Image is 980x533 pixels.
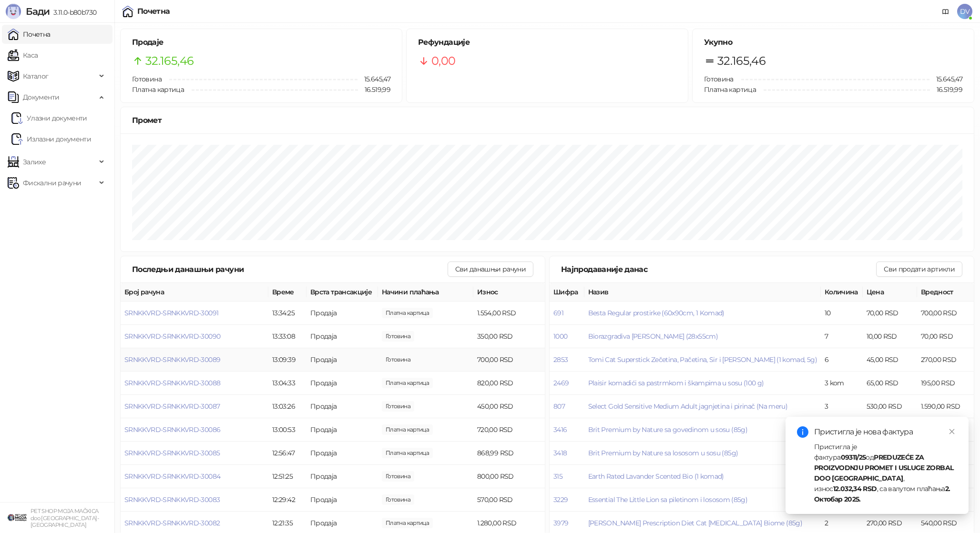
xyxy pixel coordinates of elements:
button: 3418 [553,449,567,457]
span: 15.645,47 [929,74,962,84]
button: Earth Rated Lavander Scented Bio (1 komad) [588,472,724,481]
span: DV [957,4,972,19]
span: Готовина [132,75,162,83]
span: SRNKKVRD-SRNKKVRD-30091 [124,309,218,317]
td: 350,00 RSD [473,325,545,348]
td: 13:34:25 [268,302,306,325]
td: Продаја [306,395,378,418]
span: 15.645,47 [357,74,390,84]
td: Продаја [306,372,378,395]
td: 1.590,00 RSD [917,395,974,418]
th: Време [268,283,306,302]
div: Најпродаваније данас [561,263,876,275]
th: Врста трансакције [306,283,378,302]
span: Готовина [704,75,734,83]
span: close [949,428,955,435]
td: 3 [821,395,863,418]
td: 700,00 RSD [473,348,545,372]
td: 800,00 RSD [473,465,545,488]
button: Plaisir komadići sa pastrmkom i škampima u sosu (100 g) [588,379,764,387]
th: Шифра [550,283,584,302]
button: 315 [553,472,562,481]
button: Сви данашњи рачуни [448,261,533,277]
td: 10 [821,302,863,325]
span: 1.554,00 [382,308,433,318]
button: Besta Regular prostirke (60x90cm, 1 Komad) [588,309,725,317]
button: 2853 [553,355,568,364]
span: Платна картица [132,85,184,94]
button: SRNKKVRD-SRNKKVRD-30085 [124,449,220,457]
td: 700,00 RSD [917,302,974,325]
td: 45,00 RSD [863,348,917,372]
span: 0,00 [431,52,455,70]
span: info-circle [797,426,808,438]
button: Select Gold Sensitive Medium Adult jagnjetina i pirinač (Na meru) [588,402,787,411]
button: Brit Premium by Nature sa govedinom u sosu (85g) [588,425,747,434]
strong: 09311/25 [841,453,866,462]
strong: PREDUZEĆE ZA PROIZVODNJU PROMET I USLUGE ZORBAL DOO [GEOGRAPHIC_DATA] [814,453,953,483]
td: 270,00 RSD [917,348,974,372]
div: Пристигла је фактура од , износ , са валутом плаћања [814,442,957,504]
button: 3229 [553,495,568,504]
h5: Рефундације [418,37,676,48]
td: Продаја [306,302,378,325]
a: Close [947,426,957,437]
img: Logo [6,4,21,19]
span: Brit Premium by Nature sa lososom u sosu (85g) [588,449,738,457]
span: Biorazgradiva [PERSON_NAME] (28x55cm) [588,332,718,341]
td: 13:00:53 [268,418,306,442]
th: Цена [863,283,917,302]
small: PET SHOP MOJA MAČKICA doo [GEOGRAPHIC_DATA]-[GEOGRAPHIC_DATA] [31,508,99,528]
button: SRNKKVRD-SRNKKVRD-30082 [124,519,220,527]
td: Продаја [306,488,378,512]
span: SRNKKVRD-SRNKKVRD-30088 [124,379,220,387]
td: Продаја [306,325,378,348]
td: 530,00 RSD [863,395,917,418]
td: 450,00 RSD [473,395,545,418]
div: Пристигла је нова фактура [814,426,957,438]
strong: 12.032,34 RSD [833,484,877,493]
td: 720,00 RSD [473,418,545,442]
span: 1.280,00 [382,518,433,528]
td: 65,00 RSD [863,372,917,395]
span: 550,00 [382,331,414,342]
button: SRNKKVRD-SRNKKVRD-30086 [124,425,220,434]
td: Продаја [306,465,378,488]
span: 1.000,00 [382,471,414,482]
div: Последњи данашњи рачуни [132,263,448,275]
button: Tomi Cat Superstick Zečetina, Pačetina, Sir i [PERSON_NAME] (1 komad, 5g) [588,355,817,364]
td: 12:51:25 [268,465,306,488]
span: Бади [26,6,50,17]
div: Промет [132,114,962,126]
td: 13:03:26 [268,395,306,418]
td: 195,00 RSD [917,372,974,395]
h5: Продаје [132,37,390,48]
button: [PERSON_NAME] Prescription Diet Cat [MEDICAL_DATA] Biome (85g) [588,519,802,527]
span: 32.165,46 [717,52,766,70]
h5: Укупно [704,37,962,48]
td: 70,00 RSD [917,325,974,348]
td: 70,00 RSD [863,302,917,325]
td: 10,00 RSD [863,325,917,348]
span: 720,00 [382,424,433,435]
th: Количина [821,283,863,302]
th: Вредност [917,283,974,302]
td: 13:33:08 [268,325,306,348]
span: Каталог [23,67,49,86]
button: 1000 [553,332,567,341]
td: 6 [821,348,863,372]
button: SRNKKVRD-SRNKKVRD-30090 [124,332,220,341]
button: SRNKKVRD-SRNKKVRD-30083 [124,495,220,504]
td: 13:09:39 [268,348,306,372]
